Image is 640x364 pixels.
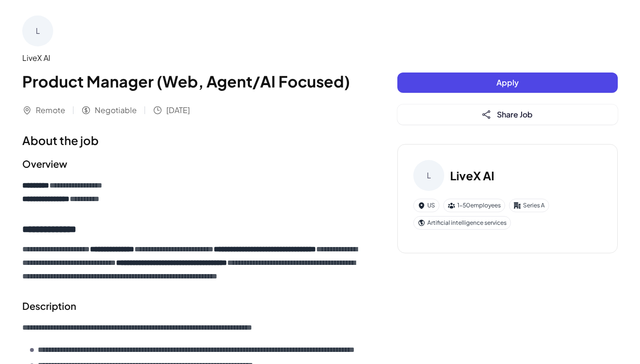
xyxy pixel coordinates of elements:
div: US [413,199,439,212]
div: Artificial intelligence services [413,216,511,230]
span: Share Job [497,109,533,119]
h2: Overview [22,157,359,171]
div: L [22,15,53,46]
div: LiveX AI [22,52,359,64]
div: 1-50 employees [443,199,505,212]
span: [DATE] [166,104,190,116]
h3: LiveX AI [450,167,495,184]
h2: Description [22,299,359,313]
span: Negotiable [95,104,137,116]
h1: Product Manager (Web, Agent/AI Focused) [22,70,359,93]
span: Remote [36,104,65,116]
div: L [413,160,444,191]
span: Apply [496,77,519,87]
div: Series A [509,199,549,212]
h1: About the job [22,131,359,149]
button: Share Job [397,104,618,125]
button: Apply [397,73,618,93]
